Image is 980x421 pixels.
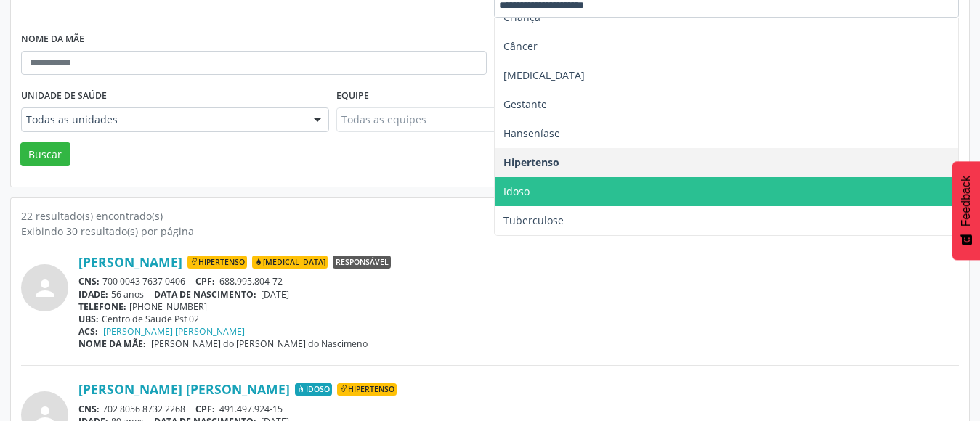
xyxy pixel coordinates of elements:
[78,301,126,313] span: TELEFONE:
[21,208,959,224] div: 22 resultado(s) encontrado(s)
[295,383,332,396] span: Idoso
[503,126,560,140] span: Hanseníase
[26,113,299,127] span: Todas as unidades
[187,256,247,269] span: Hipertenso
[503,155,559,169] span: Hipertenso
[195,403,215,415] span: CPF:
[78,275,100,287] span: CNS:
[337,383,397,396] span: Hipertenso
[151,338,368,350] span: [PERSON_NAME] do [PERSON_NAME] do Nascimeno
[78,313,99,325] span: UBS:
[78,288,959,301] div: 56 anos
[78,325,98,338] span: ACS:
[261,288,289,301] span: [DATE]
[503,39,538,53] span: Câncer
[960,176,973,226] span: Feedback
[32,275,58,301] i: person
[503,184,530,198] span: Idoso
[78,275,959,287] div: 700 0043 7637 0406
[503,68,585,82] span: [MEDICAL_DATA]
[78,403,959,415] div: 702 8056 8732 2268
[78,313,959,325] div: Centro de Saude Psf 02
[78,301,959,313] div: [PHONE_NUMBER]
[333,256,391,269] span: Responsável
[20,142,70,167] button: Buscar
[78,403,100,415] span: CNS:
[21,224,959,239] div: Exibindo 30 resultado(s) por página
[78,288,108,301] span: IDADE:
[78,338,146,350] span: NOME DA MÃE:
[503,213,564,227] span: Tuberculose
[195,275,215,287] span: CPF:
[21,28,84,51] label: Nome da mãe
[503,97,547,111] span: Gestante
[219,275,283,287] span: 688.995.804-72
[103,325,245,338] a: [PERSON_NAME] [PERSON_NAME]
[154,288,256,301] span: DATA DE NASCIMENTO:
[219,403,283,415] span: 491.497.924-15
[336,85,369,107] label: Equipe
[78,381,290,397] a: [PERSON_NAME] [PERSON_NAME]
[78,254,182,270] a: [PERSON_NAME]
[952,161,980,260] button: Feedback - Mostrar pesquisa
[21,85,107,107] label: Unidade de saúde
[252,256,328,269] span: [MEDICAL_DATA]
